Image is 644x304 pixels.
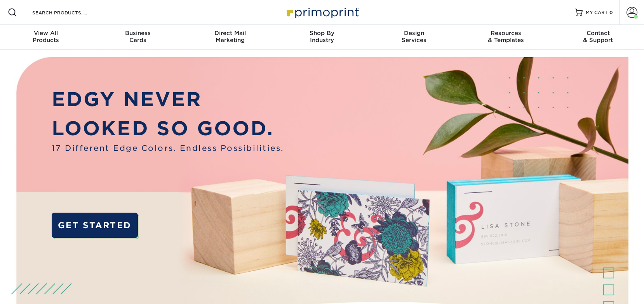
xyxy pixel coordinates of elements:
p: LOOKED SO GOOD. [52,114,284,143]
p: EDGY NEVER [52,85,284,114]
span: 17 Different Edge Colors. Endless Possibilities. [52,143,284,154]
a: BusinessCards [92,25,184,50]
input: SEARCH PRODUCTS..... [31,8,107,17]
div: Services [368,30,460,44]
span: 0 [609,10,613,15]
span: Resources [460,30,552,37]
a: Contact& Support [552,25,644,50]
div: Cards [92,30,184,44]
div: Industry [276,30,368,44]
div: Marketing [184,30,276,44]
span: Business [92,30,184,37]
span: MY CART [586,9,608,16]
img: Primoprint [283,4,361,21]
a: DesignServices [368,25,460,50]
a: Direct MailMarketing [184,25,276,50]
a: Shop ByIndustry [276,25,368,50]
span: Shop By [276,30,368,37]
div: & Support [552,30,644,44]
span: Design [368,30,460,37]
div: & Templates [460,30,552,44]
a: Resources& Templates [460,25,552,50]
span: Contact [552,30,644,37]
a: GET STARTED [52,213,138,238]
span: Direct Mail [184,30,276,37]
